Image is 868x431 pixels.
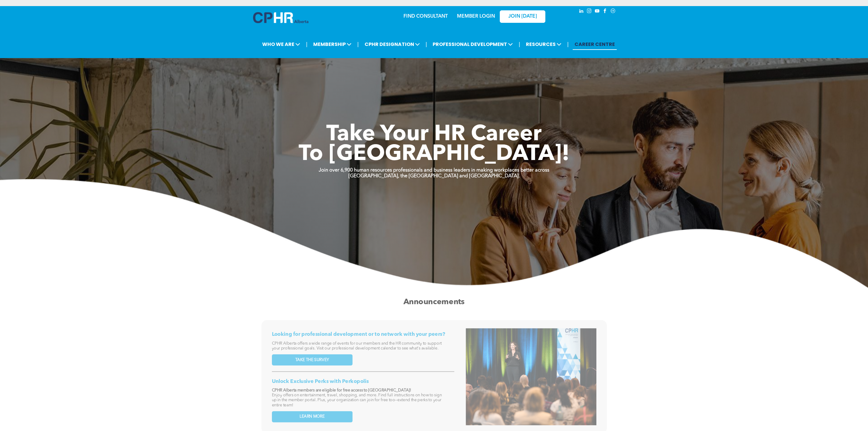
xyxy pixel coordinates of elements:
[326,124,542,146] span: Take Your HR Career
[299,144,570,165] span: To [GEOGRAPHIC_DATA]!
[602,8,609,16] a: facebook
[594,8,601,16] a: youtube
[567,38,569,50] li: |
[426,38,427,50] li: |
[357,38,359,50] li: |
[586,8,593,16] a: instagram
[457,14,495,19] a: MEMBER LOGIN
[272,354,353,366] a: TAKE THE SURVEY
[319,168,549,173] strong: Join over 6,900 human resources professionals and business leaders in making workplaces better ac...
[519,38,520,50] li: |
[578,8,585,16] a: linkedin
[403,14,448,19] a: FIND CONSULTANT
[272,393,442,407] span: Enjoy offers on entertainment, travel, shopping, and more. Find full instructions on how to sign ...
[272,332,445,337] span: Looking for professional development or to network with your peers?
[300,414,325,419] span: LEARN MORE
[573,39,617,50] a: CAREER CENTRE
[610,8,616,16] a: Social network
[272,388,411,392] strong: CPHR Alberta members are eligible for free access to [GEOGRAPHIC_DATA]!
[363,39,422,50] span: CPHR DESIGNATION
[311,39,353,50] span: MEMBERSHIP
[253,12,308,23] img: A blue and white logo for cp alberta
[403,298,465,306] span: Announcements
[295,357,329,362] span: TAKE THE SURVEY
[508,14,537,19] span: JOIN [DATE]
[348,174,520,179] strong: [GEOGRAPHIC_DATA], the [GEOGRAPHIC_DATA] and [GEOGRAPHIC_DATA].
[524,39,563,50] span: RESOURCES
[272,341,442,350] span: CPHR Alberta offers a wide range of events for our members and the HR community to support your p...
[500,10,545,23] a: JOIN [DATE]
[260,39,302,50] span: WHO WE ARE
[431,39,515,50] span: PROFESSIONAL DEVELOPMENT
[272,379,369,384] span: Unlock Exclusive Perks with Perkopolis
[306,38,307,50] li: |
[272,411,353,422] a: LEARN MORE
